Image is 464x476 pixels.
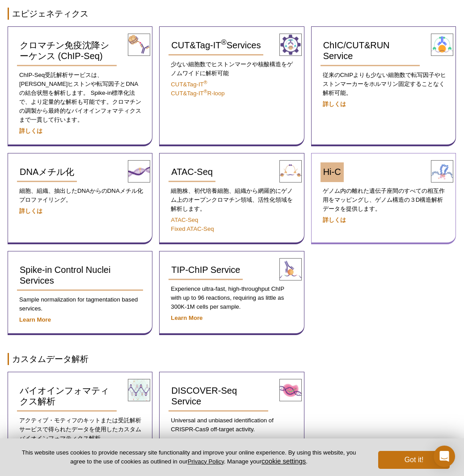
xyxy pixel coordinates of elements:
span: ATAC-Seq [171,167,213,177]
a: ATAC-Seq [171,217,198,223]
a: 詳しくは [323,217,346,223]
a: クロマチン免疫沈降シーケンス (ChIP-Seq) [17,36,117,66]
a: ChIC/CUT&RUN Service [321,36,420,66]
a: CUT&Tag-IT®Services [169,36,263,55]
a: Privacy Policy [188,458,224,465]
button: cookie settings [262,457,306,465]
p: アクティブ・モティフのキットまたは受託解析サービスで得られたデータを使用したカスタムバイオインフォマティクス解析 [17,416,143,443]
p: Sample normalization for tagmentation based services. [17,295,143,313]
img: ATAC-Seq Services [279,160,302,183]
h2: エピジェネティクス [8,8,456,20]
a: 詳しくは [323,101,346,107]
a: Spike-in Control Nuclei Services [17,260,143,291]
a: Fixed ATAC-Seq [171,225,214,232]
span: TIP-ChIP Service [171,265,240,275]
a: DISCOVER-Seq Service [169,381,268,412]
p: Universal and unbiased identification of CRISPR-Cas9 off-target activity. [169,416,295,434]
img: DNA Methylation Services [128,160,150,183]
a: Learn More [19,316,51,323]
div: Open Intercom Messenger [434,446,455,467]
span: DISCOVER-Seq Service [171,386,237,406]
a: Hi-C [321,162,344,182]
span: クロマチン免疫沈降シーケンス (ChIP-Seq) [20,40,109,61]
p: This website uses cookies to provide necessary site functionality and improve your online experie... [14,449,363,466]
span: Hi-C [323,167,341,177]
a: バイオインフォマティクス解析 [17,381,117,412]
sup: ® [204,89,207,94]
img: ChIC/CUT&RUN Service [431,34,453,56]
img: ChIP-Seq Services [128,34,150,56]
span: DNAメチル化 [20,167,74,177]
p: 少ない細胞数でヒストンマークや核酸構造をゲノムワイドに解析可能 [169,60,295,78]
p: 細胞、組織、抽出したDNAからのDNAメチル化プロファイリング。 [17,187,143,204]
a: DNAメチル化 [17,162,77,182]
p: 従来のChIPよりも少ない細胞数で転写因子やヒストンマーカーをホルマリン固定することなく解析可能。 [321,71,447,98]
a: 詳しくは [19,208,42,214]
a: TIP-ChIP Service [169,260,243,280]
a: ATAC-Seq [169,162,215,182]
h2: カスタムデータ解析 [8,353,456,365]
span: 受託解析サービス [45,72,91,78]
sup: ® [221,38,226,47]
img: CUT&Tag-IT® Services [279,34,302,56]
p: Experience ultra-fast, high-throughput ChIP with up to 96 reactions, requiring as little as 300K-... [169,285,295,311]
a: CUT&Tag-IT® [171,81,207,88]
img: DISCOVER-Seq Service [279,379,302,401]
img: TIP-ChIP Service [279,258,302,280]
span: CUT&Tag-IT Services [171,40,261,50]
span: バイオインフォマティクス解析 [20,386,109,406]
span: Spike-in Control Nuclei Services [20,265,110,285]
span: ChIC/CUT&RUN Service [323,40,390,61]
img: Hi-C Service [431,160,453,183]
p: ChIP-Seq は、[PERSON_NAME]ヒストンや転写因子とDNAの結合状態を解析します。 Spike-in標準化法で、より定量的な解析も可能です。クロマチンの調製から最終的なバイオイン... [17,71,143,124]
a: 詳しくは [19,127,42,134]
a: Learn More [171,437,202,444]
p: 細胞株、初代培養細胞、組織から網羅的にゲノム上のオープンクロマチン領域、活性化領域を解析します。 [169,187,295,213]
img: Bioinformatic Services [128,379,150,401]
a: Learn More [171,314,202,321]
button: Got it! [378,451,450,469]
a: CUT&Tag-IT®R-loop [171,90,224,97]
sup: ® [204,80,207,85]
p: ゲノム内の離れた遺伝子座間のすべての相互作用をマッピングし、ゲノム構造の３D構造解析データを提供します。 [321,187,447,213]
